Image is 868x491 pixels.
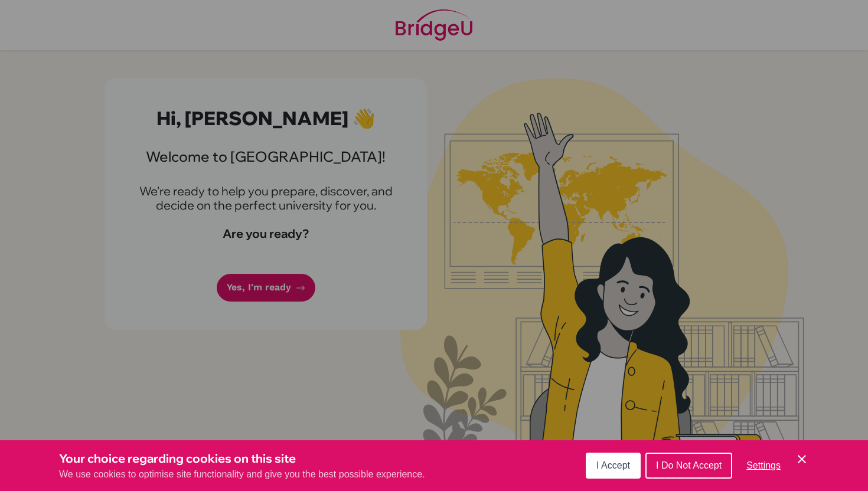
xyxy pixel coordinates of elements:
[59,450,425,467] h3: Your choice regarding cookies on this site
[645,453,732,479] button: I Do Not Accept
[586,453,641,479] button: I Accept
[746,460,781,470] span: Settings
[737,454,790,477] button: Settings
[596,460,630,470] span: I Accept
[656,460,722,470] span: I Do Not Accept
[795,452,809,466] button: Save and close
[59,467,425,482] p: We use cookies to optimise site functionality and give you the best possible experience.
